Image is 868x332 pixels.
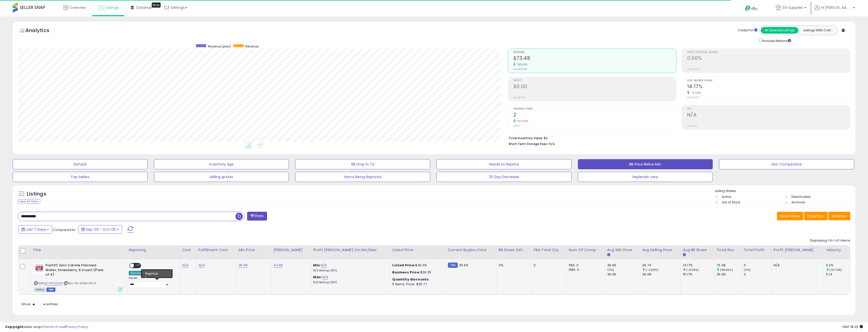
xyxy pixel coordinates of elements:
div: Avg Selling Price [642,247,679,253]
div: 0.29 [826,263,850,268]
div: Listed Price [392,247,443,253]
div: 36.99 [642,272,681,277]
div: ASIN: [34,263,123,291]
div: Include Returns [755,38,797,43]
span: Revenue (prev) [208,44,231,49]
a: B073RN9XQP [45,281,63,286]
div: Repricing [129,247,178,253]
div: Num of Comp. [569,247,603,253]
span: DataHub [136,5,152,10]
label: Deactivated [791,195,810,199]
h2: $73.48 [513,55,676,62]
div: Cost [182,247,194,253]
a: N/A [321,263,327,268]
div: $36.49 [392,263,442,268]
div: 15.17% [683,272,714,277]
b: Max: [313,275,322,279]
span: N/A [549,141,555,146]
th: The percentage added to the cost of goods (COGS) that forms the calculator for Min & Max prices. [311,245,390,259]
div: Totals For [738,28,757,33]
button: Last 7 Days [18,225,52,234]
small: (0%) [744,268,751,272]
span: Compared to: [53,227,76,232]
small: 100.00% [516,119,529,123]
img: 519GFTBkdqL._SL40_.jpg [34,263,44,273]
div: Title [33,247,124,253]
a: Hi [PERSON_NAME] [814,5,855,16]
div: Current Buybox Price [448,247,494,253]
b: Quantity discounts [392,277,429,282]
small: (-0.68%) [645,268,658,272]
span: Revenue [513,51,676,54]
span: FBM [47,288,56,292]
a: Help [741,1,768,16]
div: 0.14 [826,272,850,277]
b: Listed Price: [392,263,415,268]
p: N/A Markup (ROI) [313,269,386,272]
label: Active [722,195,731,199]
button: Listings With Cost [798,27,836,34]
small: FBM [448,263,458,268]
a: Privacy Policy [66,324,88,329]
h5: Analytics [25,27,59,35]
button: Sep-29 - Oct-05 [78,225,122,234]
div: Clear All Filters [18,199,40,204]
h5: Listings [27,191,46,198]
div: FBA Total Qty [534,247,564,253]
button: Filters [247,212,267,221]
small: Avg Win Price. [607,253,610,257]
div: Amazon AI [129,271,146,275]
span: Sep-29 - Oct-05 [86,227,116,232]
span: | SKU: 0H-KS5N-DSY3 [63,281,96,285]
button: Non Competitive [719,159,854,169]
div: 5 Items, Price: $35.77 [392,282,442,287]
div: 73.48 [717,263,741,268]
span: 3G Supplier [782,5,803,10]
button: All Selected Listings [761,27,798,34]
strong: Copyright [5,324,24,329]
span: Profit [513,79,676,82]
div: 0 [534,263,562,268]
span: All listings currently available for purchase on Amazon [34,288,46,292]
label: Out of Stock [722,200,740,204]
div: 36.99 [717,272,741,277]
div: seller snap | | [5,325,88,329]
button: Needs to Reprice [437,159,572,169]
button: Default [13,159,148,169]
div: $36.25 [392,270,442,275]
span: Avg. Buybox Share [687,79,850,82]
small: (107.14%) [829,268,842,272]
small: Avg BB Share. [683,253,686,257]
h2: N/A [687,112,850,119]
small: (98.65%) [720,268,733,272]
div: FBM: 11 [569,268,601,272]
button: Top Sellers [13,172,148,182]
span: Revenue [245,44,258,49]
p: N/A Markup (ROI) [313,281,386,284]
small: Prev: $36.99 [513,68,527,71]
span: Overview [70,5,86,10]
h2: $0.00 [513,84,676,90]
a: N/A [322,275,328,280]
div: BB Share 24h. [499,247,529,253]
small: (0%) [607,268,614,272]
a: Terms of Use [43,324,65,329]
a: N/A [182,263,188,268]
button: Actions [829,212,850,220]
span: Hi [PERSON_NAME] [821,5,851,10]
i: Get Help [745,5,751,11]
button: BB Drop in 7d [295,159,430,169]
span: 2025-10-13 18:29 GMT [842,324,863,329]
div: Fulfillment Cost [199,247,234,253]
span: OFF [134,264,142,268]
button: Selling @ Max [154,172,289,182]
b: Total Inventory Value: [509,136,543,140]
span: Help [751,7,758,11]
a: 36.99 [238,263,248,268]
span: ROI [687,108,850,110]
small: Prev: N/A [687,124,697,127]
b: Short Term Storage Fees: [509,142,548,146]
span: Columns [807,214,823,219]
button: BB Price Below Min [578,159,713,169]
div: 36.99 [607,272,640,277]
